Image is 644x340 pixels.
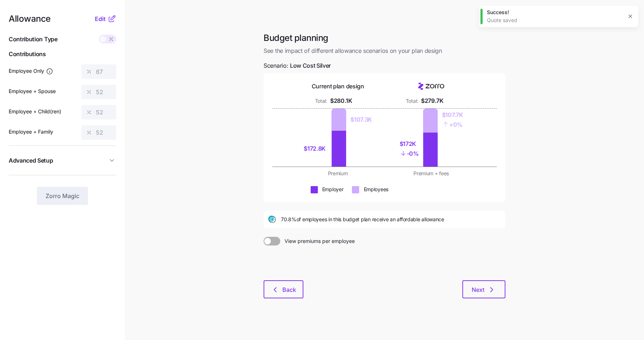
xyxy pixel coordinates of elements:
[46,192,79,200] span: Zorro Magic
[9,152,116,169] button: Advanced Setup
[264,280,303,298] button: Back
[9,67,53,75] label: Employee Only
[487,17,622,24] div: Quote saved
[9,128,53,136] label: Employee + Family
[280,237,355,245] span: View premiums per employee
[290,61,331,70] span: Low Cost Silver
[472,285,484,294] span: Next
[487,9,622,16] div: Success!
[9,108,61,116] label: Employee + Child(ren)
[350,115,372,124] div: $107.3K
[400,139,419,148] div: $172K
[363,186,388,193] div: Employees
[264,61,331,70] span: Scenario:
[281,216,444,223] span: 70.8% of employees in this budget plan receive an affordable allowance
[400,148,419,158] div: - 0%
[406,97,418,105] div: Total:
[282,285,296,294] span: Back
[315,97,327,105] div: Total:
[264,32,505,43] h1: Budget planning
[295,170,380,177] div: Premium
[330,96,352,105] div: $280.1K
[462,280,505,298] button: Next
[9,50,116,59] span: Contributions
[9,156,53,165] span: Advanced Setup
[95,14,108,23] button: Edit
[95,14,106,23] span: Edit
[37,187,88,205] button: Zorro Magic
[9,14,51,23] span: Allowance
[9,35,58,44] span: Contribution Type
[264,46,505,55] span: See the impact of different allowance scenarios on your plan design
[389,170,473,177] div: Premium + fees
[312,82,364,91] div: Current plan design
[304,144,327,153] div: $172.8K
[442,119,463,129] div: + 0%
[442,110,463,119] div: $107.7K
[322,186,344,193] div: Employer
[421,96,443,105] div: $279.7K
[9,87,56,95] label: Employee + Spouse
